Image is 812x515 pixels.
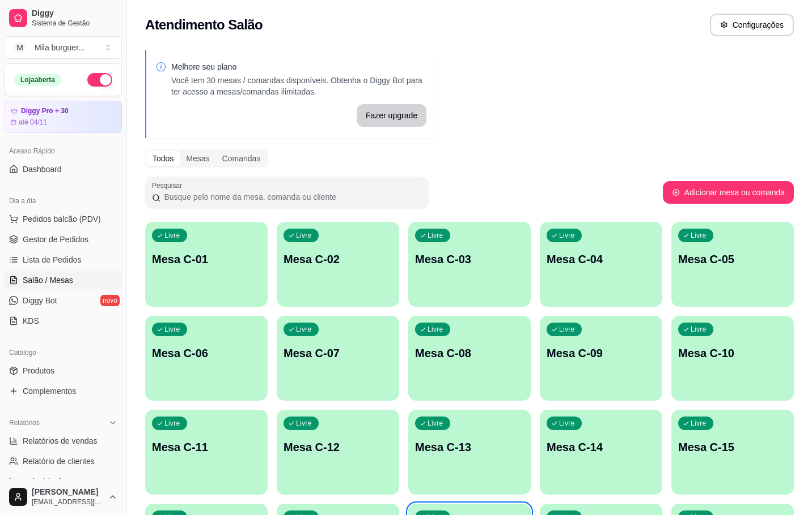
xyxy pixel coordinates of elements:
p: Livre [164,231,180,240]
p: Livre [691,325,707,334]
div: Todos [146,151,180,166]
a: KDS [5,312,122,330]
p: Livre [296,231,312,240]
p: Mesa C-04 [547,251,655,267]
span: [EMAIL_ADDRESS][DOMAIN_NAME] [32,497,104,507]
p: Melhore seu plano [171,61,426,72]
p: Mesa C-07 [284,345,392,361]
p: Livre [559,325,575,334]
span: Lista de Pedidos [23,254,82,265]
span: [PERSON_NAME] [32,487,104,497]
button: LivreMesa C-06 [145,316,268,401]
button: Configurações [710,14,794,36]
p: Livre [296,325,312,334]
p: Mesa C-08 [415,345,524,361]
p: Livre [296,419,312,428]
div: Acesso Rápido [5,142,122,160]
a: DiggySistema de Gestão [5,5,122,32]
p: Mesa C-10 [678,345,787,361]
div: Catálogo [5,344,122,362]
span: Diggy [32,8,117,19]
a: Produtos [5,362,122,380]
p: Livre [164,419,180,428]
span: KDS [23,315,39,327]
span: Salão / Mesas [23,274,73,286]
p: Mesa C-13 [415,439,524,455]
a: Relatório de mesas [5,473,122,491]
button: LivreMesa C-01 [145,222,268,307]
span: Complementos [23,385,76,397]
p: Mesa C-03 [415,251,524,267]
button: LivreMesa C-05 [671,222,794,307]
h2: Atendimento Salão [145,16,263,34]
p: Livre [428,325,443,334]
button: Fazer upgrade [357,104,426,127]
button: LivreMesa C-02 [277,222,399,307]
p: Mesa C-11 [152,439,261,455]
div: Loja aberta [14,74,61,86]
button: Select a team [5,36,122,59]
input: Pesquisar [160,191,422,203]
p: Mesa C-02 [284,251,392,267]
button: [PERSON_NAME][EMAIL_ADDRESS][DOMAIN_NAME] [5,483,122,510]
button: Adicionar mesa ou comanda [663,181,794,204]
div: Comandas [216,151,267,166]
div: Mesas [180,151,215,166]
p: Mesa C-09 [547,345,655,361]
p: Mesa C-06 [152,345,261,361]
span: M [14,42,26,53]
p: Mesa C-01 [152,251,261,267]
button: LivreMesa C-12 [277,410,399,495]
button: LivreMesa C-08 [408,316,531,401]
p: Livre [691,419,707,428]
span: Pedidos balcão (PDV) [23,213,101,225]
span: Relatórios de vendas [23,435,98,447]
span: Dashboard [23,164,62,175]
p: Livre [428,419,443,428]
a: Gestor de Pedidos [5,230,122,248]
button: LivreMesa C-10 [671,316,794,401]
span: Produtos [23,365,54,376]
p: Mesa C-15 [678,439,787,455]
p: Mesa C-05 [678,251,787,267]
span: Gestor de Pedidos [23,234,88,245]
button: LivreMesa C-11 [145,410,268,495]
button: LivreMesa C-15 [671,410,794,495]
span: Relatório de mesas [23,476,91,487]
a: Diggy Botnovo [5,291,122,310]
button: Pedidos balcão (PDV) [5,210,122,228]
span: Diggy Bot [23,295,57,306]
a: Diggy Pro + 30até 04/11 [5,101,122,133]
a: Salão / Mesas [5,271,122,289]
span: Relatórios [9,418,40,427]
a: Dashboard [5,160,122,178]
p: Livre [559,231,575,240]
button: Alterar Status [87,73,112,87]
div: Mila burguer ... [35,42,85,53]
a: Relatório de clientes [5,452,122,470]
button: LivreMesa C-14 [540,410,662,495]
p: Você tem 30 mesas / comandas disponíveis. Obtenha o Diggy Bot para ter acesso a mesas/comandas il... [171,75,426,97]
a: Complementos [5,382,122,400]
span: Sistema de Gestão [32,19,117,28]
button: LivreMesa C-09 [540,316,662,401]
article: Diggy Pro + 30 [21,107,69,115]
a: Lista de Pedidos [5,251,122,269]
p: Livre [428,231,443,240]
a: Relatórios de vendas [5,432,122,450]
button: LivreMesa C-07 [277,316,399,401]
div: Dia a dia [5,192,122,210]
button: LivreMesa C-04 [540,222,662,307]
button: LivreMesa C-13 [408,410,531,495]
article: até 04/11 [19,118,47,127]
button: LivreMesa C-03 [408,222,531,307]
label: Pesquisar [152,181,186,190]
p: Livre [691,231,707,240]
p: Livre [164,325,180,334]
p: Mesa C-14 [547,439,655,455]
p: Mesa C-12 [284,439,392,455]
p: Livre [559,419,575,428]
span: Relatório de clientes [23,456,95,467]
